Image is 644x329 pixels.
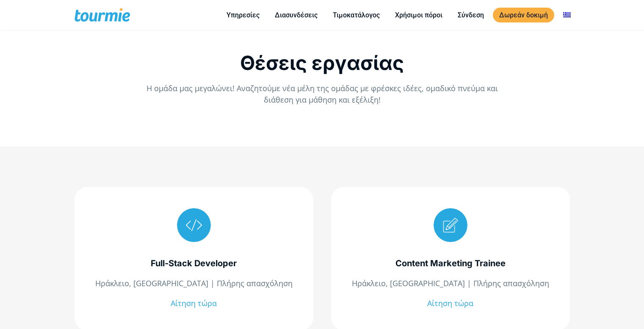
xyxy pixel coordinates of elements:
[326,10,386,20] a: Τιμοκατάλογος
[268,10,324,20] a: Διασυνδέσεις
[427,298,473,308] a: Αίτηση τώρα
[146,83,498,105] span: Η ομάδα μας μεγαλώνει! Αναζητούμε νέα μέλη της ομάδας με φρέσκες ιδέες, ομαδικό πνεύμα και διάθεσ...
[171,298,217,308] a: Αίτηση τώρα
[151,258,237,268] span: Full-Stack Developer
[91,278,296,289] p: Ηράκλειο, [GEOGRAPHIC_DATA] | Πλήρης απασχόληση
[389,10,449,20] a: Χρήσιμοι πόροι
[395,258,506,268] span: Content Marketing Trainee
[220,10,266,20] a: Υπηρεσίες
[493,8,554,22] a: Δωρεάν δοκιμή
[240,51,404,75] span: Θέσεις εργασίας
[451,10,490,20] a: Σύνδεση
[348,278,553,289] p: Ηράκλειο, [GEOGRAPHIC_DATA] | Πλήρης απασχόληση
